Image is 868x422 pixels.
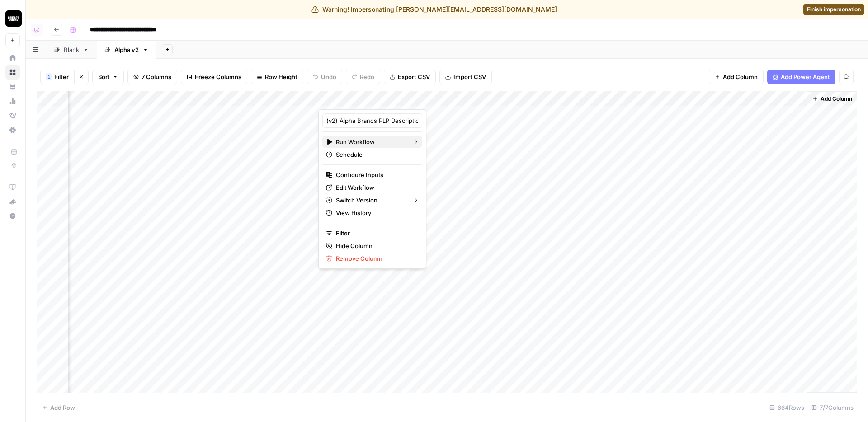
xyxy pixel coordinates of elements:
[384,70,436,84] button: Export CSV
[5,51,20,65] a: Home
[5,180,20,194] a: AirOps Academy
[336,254,415,263] span: Remove Column
[46,73,52,80] div: 1
[64,45,79,54] div: Blank
[47,73,50,80] span: 1
[821,95,852,103] span: Add Column
[5,108,20,123] a: Flightpath
[5,209,20,223] button: Help + Support
[439,70,492,84] button: Import CSV
[92,70,124,84] button: Sort
[5,94,20,108] a: Usage
[54,72,69,81] span: Filter
[808,400,857,415] div: 7/7 Columns
[46,41,97,59] a: Blank
[142,72,171,81] span: 7 Columns
[766,400,808,415] div: 664 Rows
[5,7,20,30] button: Workspace: Contact Studios
[336,170,415,179] span: Configure Inputs
[195,72,241,81] span: Freeze Columns
[265,72,297,81] span: Row Height
[807,5,861,14] span: Finish impersonation
[453,72,486,81] span: Import CSV
[398,72,430,81] span: Export CSV
[809,93,856,105] button: Add Column
[114,45,139,54] div: Alpha v2
[311,5,557,14] div: Warning! Impersonating [PERSON_NAME][EMAIL_ADDRESS][DOMAIN_NAME]
[37,400,80,415] button: Add Row
[346,70,380,84] button: Redo
[336,229,415,238] span: Filter
[6,195,19,208] div: What's new?
[251,70,303,84] button: Row Height
[5,123,20,137] a: Settings
[336,196,406,205] span: Switch Version
[5,194,20,209] button: What's new?
[181,70,247,84] button: Freeze Columns
[97,41,156,59] a: Alpha v2
[5,65,20,80] a: Browse
[336,241,415,250] span: Hide Column
[803,4,864,15] a: Finish impersonation
[50,403,75,412] span: Add Row
[98,72,110,81] span: Sort
[336,183,415,192] span: Edit Workflow
[40,70,74,84] button: 1Filter
[336,150,415,159] span: Schedule
[5,10,22,27] img: Contact Studios Logo
[321,72,336,81] span: Undo
[781,72,830,81] span: Add Power Agent
[360,72,374,81] span: Redo
[336,137,406,146] span: Run Workflow
[709,70,764,84] button: Add Column
[723,72,758,81] span: Add Column
[767,70,835,84] button: Add Power Agent
[307,70,342,84] button: Undo
[5,80,20,94] a: Your Data
[336,208,415,217] span: View History
[127,70,177,84] button: 7 Columns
